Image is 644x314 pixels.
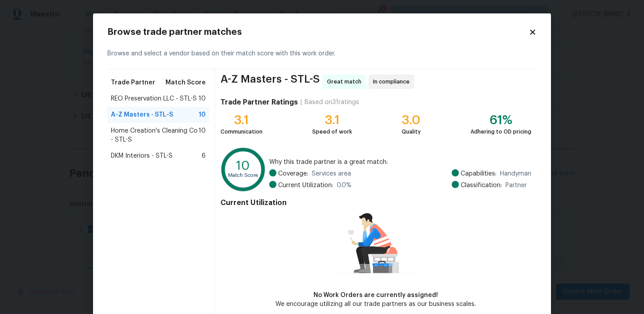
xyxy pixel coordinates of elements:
[236,159,250,172] text: 10
[278,181,333,190] span: Current Utilization:
[228,173,258,178] text: Match Score
[327,77,365,86] span: Great match
[107,38,537,69] div: Browse and select a vendor based on their match score with this work order.
[202,151,206,160] span: 6
[111,94,197,103] span: REO Preservation LLC - STL-S
[220,116,263,125] div: 3.1
[470,127,531,136] div: Adhering to OD pricing
[470,116,531,125] div: 61%
[111,110,173,119] span: A-Z Masters - STL-S
[199,110,206,119] span: 10
[220,98,298,107] h4: Trade Partner Ratings
[500,169,531,178] span: Handyman
[165,78,206,87] span: Match Score
[461,181,502,190] span: Classification:
[111,78,155,87] span: Trade Partner
[278,169,308,178] span: Coverage:
[298,98,305,107] div: |
[312,116,352,125] div: 3.1
[107,28,529,37] h2: Browse trade partner matches
[111,126,199,144] span: Home Creation's Cleaning Co - STL-S
[220,75,320,89] span: A-Z Masters - STL-S
[312,127,352,136] div: Speed of work
[220,198,531,207] h4: Current Utilization
[199,126,206,144] span: 10
[275,291,476,300] div: No Work Orders are currently assigned!
[373,77,413,86] span: In compliance
[312,169,351,178] span: Services area
[199,94,206,103] span: 10
[305,98,359,107] div: Based on 31 ratings
[337,181,352,190] span: 0.0 %
[111,151,173,160] span: DKM Interiors - STL-S
[461,169,496,178] span: Capabilities:
[220,127,263,136] div: Communication
[275,300,476,309] div: We encourage utilizing all our trade partners as our business scales.
[402,116,421,125] div: 3.0
[269,158,531,167] span: Why this trade partner is a great match:
[505,181,527,190] span: Partner
[402,127,421,136] div: Quality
